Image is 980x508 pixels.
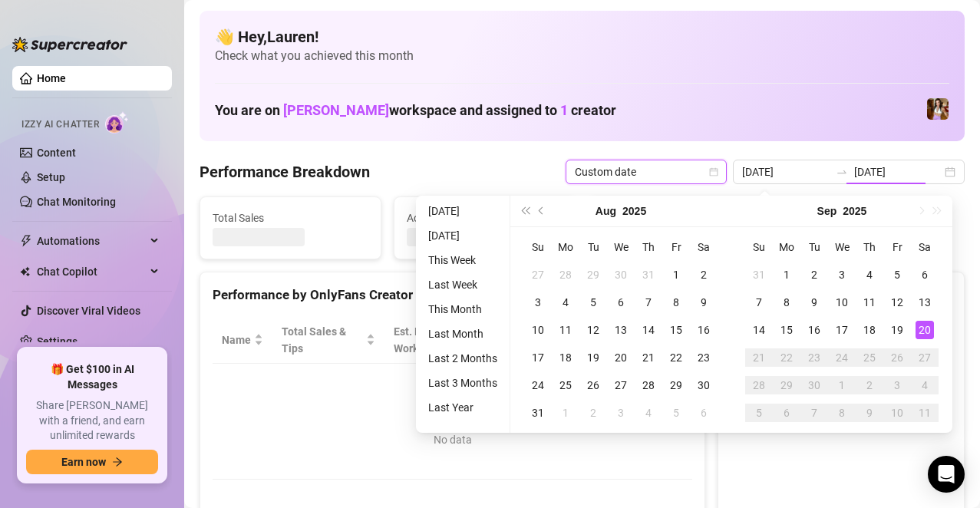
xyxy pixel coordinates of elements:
span: 🎁 Get $100 in AI Messages [26,362,158,392]
button: Earn nowarrow-right [26,450,158,474]
span: Share [PERSON_NAME] with a friend, and earn unlimited rewards [26,398,158,444]
img: Elena [927,98,949,120]
a: Content [37,147,76,159]
span: Total Sales [213,209,368,226]
a: Chat Monitoring [37,196,116,208]
span: Chat Conversion [593,323,671,357]
span: Check what you achieved this month [215,48,949,64]
div: Performance by OnlyFans Creator [213,285,692,305]
span: Automations [37,229,146,253]
img: Chat Copilot [20,266,30,277]
span: Messages Sent [602,209,757,226]
span: Earn now [61,456,106,468]
div: Open Intercom Messenger [928,456,965,493]
input: Start date [742,163,830,180]
input: End date [854,163,942,180]
img: logo-BBDzfeDw.svg [12,37,127,52]
h1: You are on workspace and assigned to creator [215,102,616,119]
div: No data [228,431,677,448]
th: Chat Conversion [584,317,692,364]
div: Est. Hours Worked [394,323,477,357]
span: Total Sales & Tips [282,323,363,357]
a: Home [37,72,66,84]
h4: Performance Breakdown [200,161,370,183]
span: Active Chats [407,209,563,226]
span: [PERSON_NAME] [283,102,389,118]
th: Total Sales & Tips [272,317,384,364]
span: to [836,166,848,178]
a: Settings [37,335,78,348]
span: calendar [709,167,718,176]
div: Sales by OnlyFans Creator [731,285,952,305]
span: Sales / Hour [506,323,563,357]
span: Izzy AI Chatter [21,117,99,132]
span: 1 [560,102,568,118]
span: arrow-right [112,457,123,467]
th: Name [213,317,272,364]
th: Sales / Hour [497,317,584,364]
span: thunderbolt [20,235,32,247]
a: Discover Viral Videos [37,305,140,317]
img: AI Chatter [105,111,129,134]
a: Setup [37,171,65,183]
span: Custom date [575,160,718,183]
span: swap-right [836,166,848,178]
span: Name [222,332,251,348]
h4: 👋 Hey, Lauren ! [215,26,949,48]
span: Chat Copilot [37,259,146,284]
